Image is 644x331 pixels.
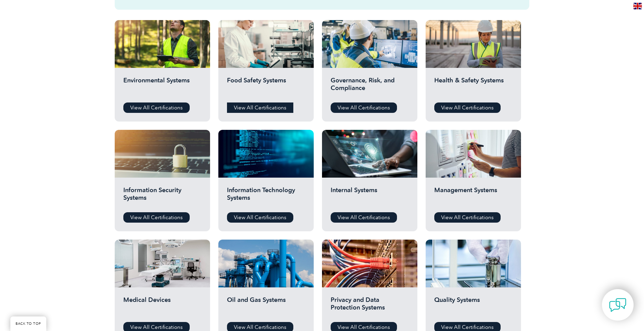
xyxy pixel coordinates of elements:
[227,102,293,113] a: View All Certifications
[331,212,397,223] a: View All Certifications
[609,296,626,314] img: contact-chat.png
[227,212,293,223] a: View All Certifications
[123,77,201,97] h2: Environmental Systems
[331,296,409,317] h2: Privacy and Data Protection Systems
[434,212,501,223] a: View All Certifications
[123,186,201,207] h2: Information Security Systems
[331,77,409,97] h2: Governance, Risk, and Compliance
[434,186,512,207] h2: Management Systems
[434,77,512,97] h2: Health & Safety Systems
[331,102,397,113] a: View All Certifications
[123,296,201,317] h2: Medical Devices
[434,102,501,113] a: View All Certifications
[227,77,305,97] h2: Food Safety Systems
[10,316,46,331] a: BACK TO TOP
[123,102,190,113] a: View All Certifications
[434,296,512,317] h2: Quality Systems
[331,186,409,207] h2: Internal Systems
[123,212,190,223] a: View All Certifications
[227,296,305,317] h2: Oil and Gas Systems
[227,186,305,207] h2: Information Technology Systems
[633,3,642,9] img: en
